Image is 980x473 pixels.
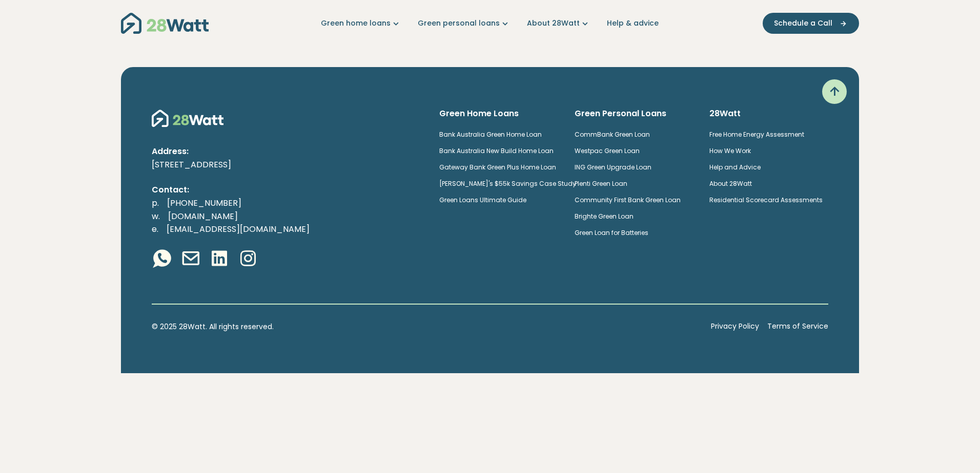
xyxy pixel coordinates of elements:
h6: Green Home Loans [439,108,558,119]
a: CommBank Green Loan [575,130,650,139]
span: Schedule a Call [774,18,832,29]
span: e. [152,223,158,235]
a: About 28Watt [709,179,752,188]
button: Schedule a Call [763,13,859,34]
a: Help and Advice [709,163,761,171]
a: Residential Scorecard Assessments [709,196,823,204]
p: © 2025 28Watt. All rights reserved. [152,321,703,332]
a: Instagram [238,248,258,271]
span: w. [152,210,160,222]
h6: 28Watt [709,108,828,119]
a: Free Home Energy Assessment [709,130,804,139]
img: 28Watt [121,13,209,34]
a: Westpac Green Loan [575,146,640,155]
a: Privacy Policy [711,321,759,332]
a: Community First Bank Green Loan [575,196,681,204]
a: Whatsapp [152,248,172,271]
a: Email [180,248,201,271]
a: Help & advice [607,18,659,29]
a: Gateway Bank Green Plus Home Loan [439,163,556,171]
a: How We Work [709,146,751,155]
a: ING Green Upgrade Loan [575,163,651,171]
img: 28Watt [152,108,223,128]
p: Address: [152,145,423,158]
h6: Green Personal Loans [575,108,693,119]
a: About 28Watt [527,18,590,29]
a: Terms of Service [767,321,828,332]
span: p. [152,197,159,209]
a: [PERSON_NAME]'s $55k Savings Case Study [439,179,576,188]
a: Bank Australia New Build Home Loan [439,146,554,155]
a: Plenti Green Loan [575,179,627,188]
a: Green Loan for Batteries [575,228,648,237]
a: Linkedin [209,248,230,271]
a: Green personal loans [418,18,511,29]
a: Brighte Green Loan [575,212,634,221]
a: [PHONE_NUMBER] [159,197,250,209]
nav: Main navigation [121,10,859,36]
a: Green Loans Ultimate Guide [439,196,526,204]
a: [EMAIL_ADDRESS][DOMAIN_NAME] [158,223,318,235]
a: [DOMAIN_NAME] [160,210,246,222]
a: Bank Australia Green Home Loan [439,130,542,139]
a: Green home loans [321,18,401,29]
p: [STREET_ADDRESS] [152,158,423,171]
p: Contact: [152,183,423,197]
